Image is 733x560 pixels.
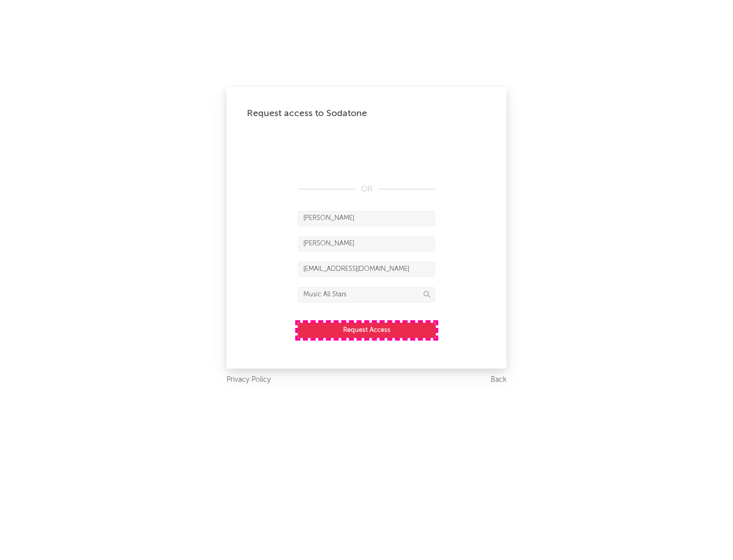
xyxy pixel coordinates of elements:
input: Email [298,262,435,277]
input: Last Name [298,236,435,251]
a: Back [491,374,506,386]
input: Division [298,287,435,302]
button: Request Access [298,323,436,338]
a: Privacy Policy [227,374,271,386]
div: OR [298,183,435,195]
input: First Name [298,211,435,226]
div: Request access to Sodatone [247,107,486,120]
